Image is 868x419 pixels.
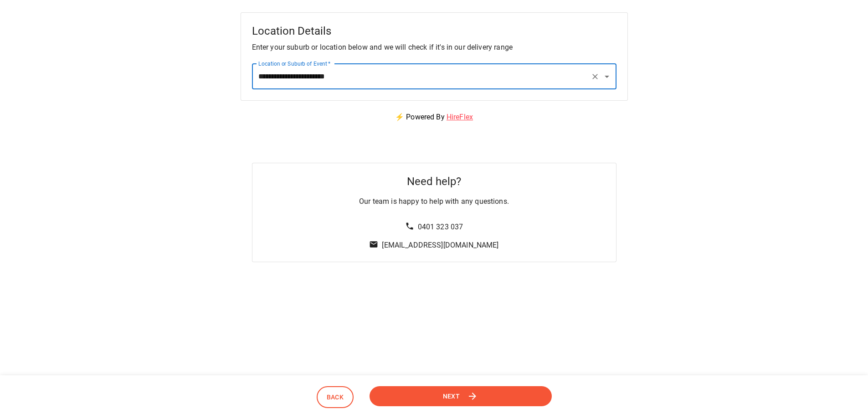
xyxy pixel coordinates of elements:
p: Enter your suburb or location below and we will check if it's in our delivery range [252,42,616,53]
button: Open [601,70,613,83]
a: HireFlex [447,113,473,121]
h5: Location Details [252,24,616,38]
a: [EMAIL_ADDRESS][DOMAIN_NAME] [382,241,498,249]
p: ⚡ Powered By [384,101,484,134]
label: Location or Suburb of Event [258,60,331,67]
h5: Need help? [407,174,461,189]
button: Clear [589,70,601,83]
p: Our team is happy to help with any questions. [359,196,509,207]
p: 0401 323 037 [418,222,463,233]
